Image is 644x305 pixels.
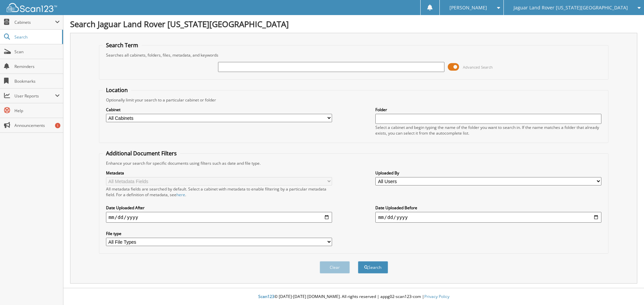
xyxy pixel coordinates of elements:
input: end [375,212,601,223]
legend: Search Term [103,42,142,49]
div: 1 [55,123,60,128]
label: Cabinet [106,107,332,112]
button: Clear [320,261,350,274]
span: Reminders [14,64,60,69]
span: User Reports [14,93,55,99]
div: Enhance your search for specific documents using filters such as date and file type. [103,160,605,166]
button: Search [358,261,388,274]
div: Optionally limit your search to a particular cabinet or folder [103,97,605,103]
span: [PERSON_NAME] [449,6,487,10]
input: start [106,212,332,223]
label: Uploaded By [375,170,601,176]
img: scan123-logo-white.svg [7,3,57,12]
div: Select a cabinet and begin typing the name of the folder you want to search in. If the name match... [375,125,601,136]
legend: Additional Document Filters [103,150,180,157]
label: Folder [375,107,601,112]
div: Searches all cabinets, folders, files, metadata, and keywords [103,52,605,58]
span: Search [14,34,59,40]
div: All metadata fields are searched by default. Select a cabinet with metadata to enable filtering b... [106,186,332,198]
a: here [176,192,185,198]
span: Announcements [14,123,60,128]
span: Cabinets [14,19,55,25]
label: Date Uploaded Before [375,205,601,211]
a: Privacy Policy [424,294,449,299]
span: Bookmarks [14,78,60,84]
label: File type [106,231,332,236]
legend: Location [103,86,131,94]
label: Date Uploaded After [106,205,332,211]
h1: Search Jaguar Land Rover [US_STATE][GEOGRAPHIC_DATA] [70,18,637,29]
span: Advanced Search [463,65,493,70]
span: Jaguar Land Rover [US_STATE][GEOGRAPHIC_DATA] [514,6,628,10]
div: © [DATE]-[DATE] [DOMAIN_NAME]. All rights reserved | appg02-scan123-com | [63,289,644,305]
span: Scan123 [258,294,274,299]
span: Scan [14,49,60,55]
label: Metadata [106,170,332,176]
span: Help [14,108,60,113]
